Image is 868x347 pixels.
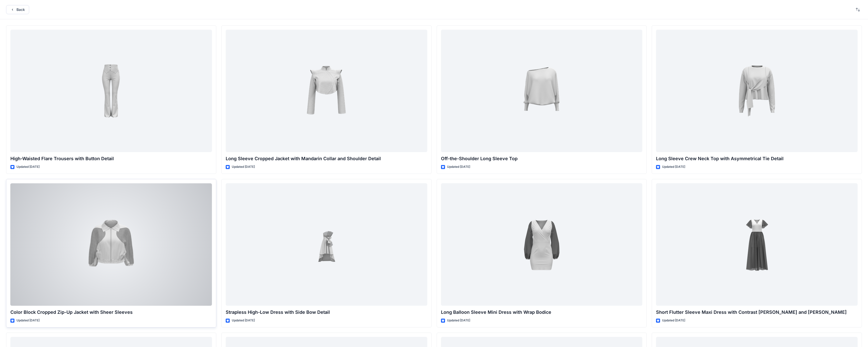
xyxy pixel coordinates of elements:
p: High-Waisted Flare Trousers with Button Detail [10,155,212,162]
p: Updated [DATE] [16,318,40,323]
a: Long Sleeve Crew Neck Top with Asymmetrical Tie Detail [656,30,858,152]
a: Off-the-Shoulder Long Sleeve Top [441,30,643,152]
p: Color Block Cropped Zip-Up Jacket with Sheer Sleeves [10,309,212,316]
a: High-Waisted Flare Trousers with Button Detail [10,30,212,152]
p: Long Sleeve Cropped Jacket with Mandarin Collar and Shoulder Detail [226,155,427,162]
p: Long Balloon Sleeve Mini Dress with Wrap Bodice [441,309,643,316]
p: Updated [DATE] [16,164,40,170]
p: Updated [DATE] [447,164,470,170]
p: Short Flutter Sleeve Maxi Dress with Contrast [PERSON_NAME] and [PERSON_NAME] [656,309,858,316]
p: Long Sleeve Crew Neck Top with Asymmetrical Tie Detail [656,155,858,162]
a: Long Sleeve Cropped Jacket with Mandarin Collar and Shoulder Detail [226,30,427,152]
p: Strapless High-Low Dress with Side Bow Detail [226,309,427,316]
p: Updated [DATE] [662,318,685,323]
button: Back [6,5,29,14]
p: Updated [DATE] [447,318,470,323]
p: Off-the-Shoulder Long Sleeve Top [441,155,643,162]
p: Updated [DATE] [662,164,685,170]
a: Color Block Cropped Zip-Up Jacket with Sheer Sleeves [10,183,212,306]
a: Strapless High-Low Dress with Side Bow Detail [226,183,427,306]
p: Updated [DATE] [232,164,255,170]
a: Short Flutter Sleeve Maxi Dress with Contrast Bodice and Sheer Overlay [656,183,858,306]
a: Long Balloon Sleeve Mini Dress with Wrap Bodice [441,183,643,306]
p: Updated [DATE] [232,318,255,323]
